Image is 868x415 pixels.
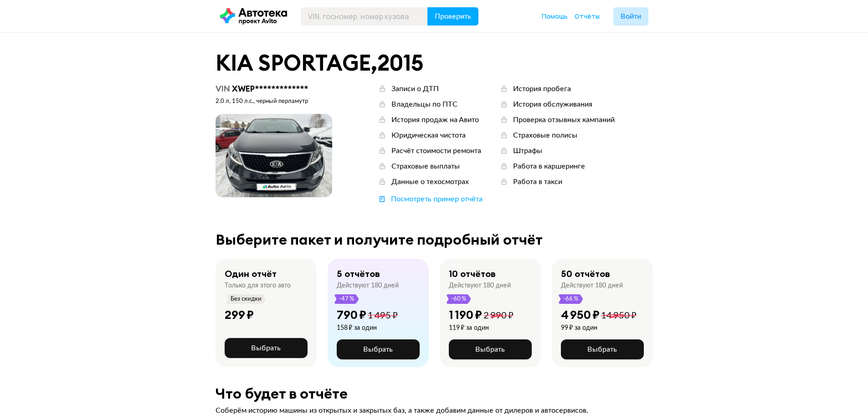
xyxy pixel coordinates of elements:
span: 14 950 ₽ [601,311,637,320]
div: Один отчёт [225,268,277,280]
div: 50 отчётов [561,268,610,280]
div: Посмотреть пример отчёта [391,194,483,204]
span: -66 % [563,294,579,304]
div: 2.0 л, 150 л.c., черный перламутр [216,97,332,106]
span: -47 % [339,294,355,304]
div: 10 отчётов [449,268,496,280]
div: Что будет в отчёте [216,385,653,402]
span: 2 990 ₽ [483,311,514,320]
input: VIN, госномер, номер кузова [301,7,428,26]
div: Проверка отзывных кампаний [513,115,615,125]
button: Войти [613,7,648,26]
span: Проверить [435,13,471,20]
div: 4 950 ₽ [561,307,600,322]
div: Данные о техосмотрах [391,177,469,187]
span: Без скидки [230,294,262,304]
span: Выбрать [587,346,617,353]
span: -60 % [451,294,467,304]
div: Работа в каршеринге [513,161,585,171]
div: 119 ₽ за один [449,324,514,332]
div: Действуют 180 дней [561,282,623,290]
button: Проверить [427,7,478,26]
div: 158 ₽ за один [337,324,398,332]
div: 790 ₽ [337,307,366,322]
a: Отчёты [575,12,600,21]
button: Выбрать [337,339,420,359]
div: Владельцы по ПТС [391,99,457,109]
div: Штрафы [513,146,542,156]
div: Действуют 180 дней [337,282,399,290]
div: Записи о ДТП [391,84,439,94]
div: 5 отчётов [337,268,380,280]
div: Страховые выплаты [391,161,460,171]
button: Выбрать [449,339,532,359]
div: Работа в такси [513,177,562,187]
span: Войти [621,13,641,20]
span: Выбрать [363,346,393,353]
a: Посмотреть пример отчёта [378,194,483,204]
div: 99 ₽ за один [561,324,637,332]
button: Выбрать [225,338,308,358]
div: 299 ₽ [225,307,254,322]
div: Расчёт стоимости ремонта [391,146,481,156]
span: Выбрать [475,346,505,353]
button: Выбрать [561,339,644,359]
span: VIN [216,83,230,94]
div: Выберите пакет и получите подробный отчёт [216,231,653,248]
div: Только для этого авто [225,282,291,290]
div: 1 190 ₽ [449,307,482,322]
div: История обслуживания [513,99,592,109]
div: Юридическая чистота [391,130,466,140]
div: История пробега [513,84,571,94]
div: KIA SPORTAGE , 2015 [216,51,653,75]
span: 1 495 ₽ [368,311,398,320]
div: История продаж на Авито [391,115,479,125]
div: Действуют 180 дней [449,282,511,290]
a: Помощь [542,12,568,21]
span: Выбрать [251,344,281,352]
div: Страховые полисы [513,130,577,140]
